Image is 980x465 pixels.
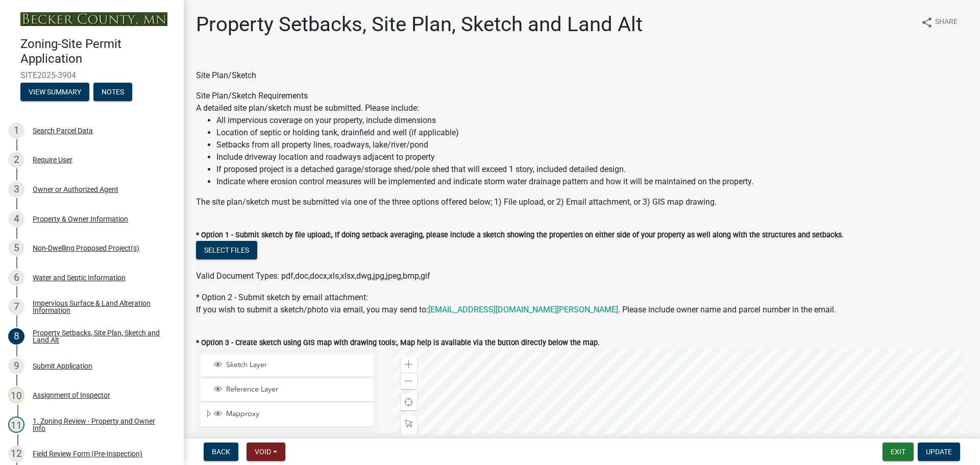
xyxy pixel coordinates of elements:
[913,12,966,32] button: shareShare
[8,123,24,139] div: 1
[20,88,89,96] wm-modal-confirm: Summary
[204,443,238,461] button: Back
[201,354,373,377] li: Sketch Layer
[33,329,167,344] div: Property Setbacks, Site Plan, Sketch and Land Alt
[33,127,93,134] div: Search Parcel Data
[918,443,960,461] button: Update
[20,83,89,101] button: View Summary
[33,391,110,399] div: Assignment of Inspector
[8,387,24,403] div: 10
[93,83,132,101] button: Notes
[224,409,370,419] span: Mapproxy
[33,244,139,252] div: Non-Dwelling Proposed Project(s)
[200,352,374,430] ul: Layer List
[8,270,24,286] div: 6
[196,232,844,239] label: * Option 1 - Submit sketch by file upload:, If doing setback averaging, please include a sketch s...
[8,328,24,345] div: 8
[212,448,230,456] span: Back
[216,139,968,151] li: Setbacks from all property lines, roadways, lake/river/pond
[401,356,417,373] div: Zoom in
[20,12,167,26] img: Becker County, Minnesota
[8,446,24,462] div: 12
[33,300,167,314] div: Impervious Surface & Land Alteration Information
[196,102,968,188] div: A detailed site plan/sketch must be submitted. Please include:
[216,163,968,176] li: If proposed project is a detached garage/storage shed/pole shed that will exceed 1 story, include...
[8,211,24,227] div: 4
[196,305,836,314] span: If you wish to submit a sketch/photo via email, you may send to: . Please include owner name and ...
[926,448,952,456] span: Update
[196,90,968,208] div: Site Plan/Sketch Requirements
[8,181,24,198] div: 3
[401,373,417,389] div: Zoom out
[201,379,373,402] li: Reference Layer
[205,409,212,420] span: Expand
[212,385,370,395] div: Reference Layer
[921,16,933,29] i: share
[8,152,24,168] div: 2
[216,127,968,139] li: Location of septic or holding tank, drainfield and well (if applicable)
[33,362,92,370] div: Submit Application
[196,69,968,82] div: Site Plan/Sketch
[33,274,126,281] div: Water and Septic Information
[428,305,618,314] a: [EMAIL_ADDRESS][DOMAIN_NAME][PERSON_NAME]
[196,196,968,208] div: The site plan/sketch must be submitted via one of the three options offered below; 1) File upload...
[8,417,24,433] div: 11
[401,394,417,410] div: Find my location
[212,409,370,420] div: Mapproxy
[935,16,958,29] span: Share
[216,176,968,188] li: Indicate where erosion control measures will be implemented and indicate storm water drainage pat...
[20,37,176,66] h4: Zoning-Site Permit Application
[20,70,163,80] span: SITE2025-3904
[33,450,142,457] div: Field Review Form (Pre-Inspection)
[196,291,968,316] div: * Option 2 - Submit sketch by email attachment:
[196,12,643,37] h1: Property Setbacks, Site Plan, Sketch and Land Alt
[93,88,132,96] wm-modal-confirm: Notes
[33,156,72,163] div: Require User
[883,443,914,461] button: Exit
[33,186,118,193] div: Owner or Authorized Agent
[33,215,128,223] div: Property & Owner Information
[196,339,600,347] label: * Option 3 - Create sketch using GIS map with drawing tools:, Map help is available via the butto...
[8,358,24,374] div: 9
[216,114,968,127] li: All impervious coverage on your property, include dimensions
[8,240,24,256] div: 5
[224,385,370,394] span: Reference Layer
[196,241,257,259] button: Select files
[212,360,370,371] div: Sketch Layer
[8,299,24,315] div: 7
[196,271,430,281] span: Valid Document Types: pdf,doc,docx,xls,xlsx,dwg,jpg,jpeg,bmp,gif
[201,403,373,427] li: Mapproxy
[216,151,968,163] li: Include driveway location and roadways adjacent to property
[33,418,167,432] div: 1. Zoning Review - Property and Owner Info
[247,443,285,461] button: Void
[224,360,370,370] span: Sketch Layer
[255,448,271,456] span: Void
